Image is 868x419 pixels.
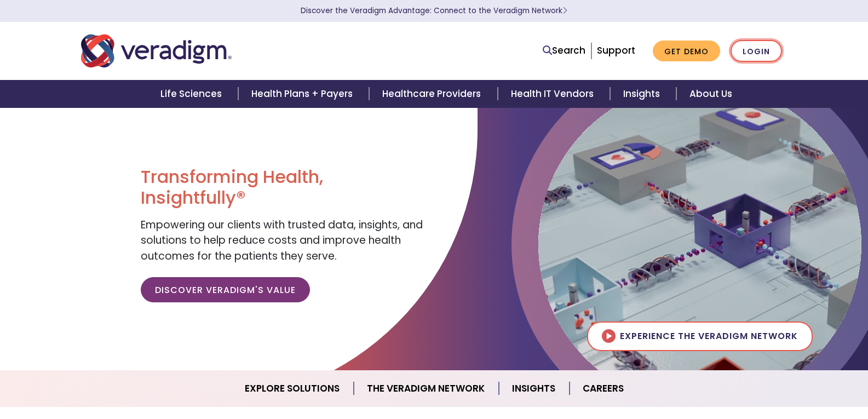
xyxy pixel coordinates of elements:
a: Life Sciences [147,80,238,108]
img: Veradigm logo [81,33,232,69]
a: Healthcare Providers [369,80,497,108]
span: Learn More [562,5,567,16]
a: Discover Veradigm's Value [141,277,310,302]
a: Support [597,44,635,57]
a: Search [543,43,585,58]
h1: Transforming Health, Insightfully® [141,167,426,209]
a: Get Demo [653,41,720,62]
a: Insights [610,80,676,108]
a: Health IT Vendors [498,80,610,108]
a: Login [731,40,782,62]
a: About Us [676,80,745,108]
a: The Veradigm Network [354,375,499,403]
a: Health Plans + Payers [238,80,369,108]
span: Empowering our clients with trusted data, insights, and solutions to help reduce costs and improv... [141,217,423,263]
a: Explore Solutions [232,375,354,403]
a: Insights [499,375,570,403]
a: Careers [570,375,637,403]
a: Discover the Veradigm Advantage: Connect to the Veradigm NetworkLearn More [301,5,567,16]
